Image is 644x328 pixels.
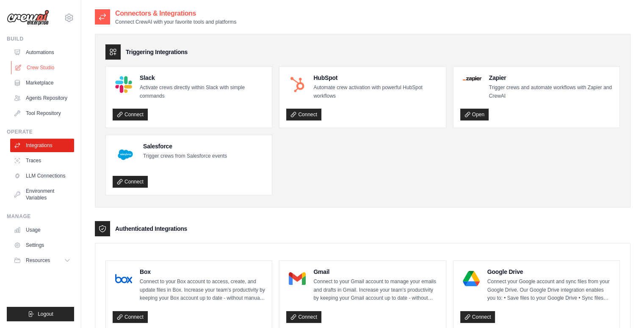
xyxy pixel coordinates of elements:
h4: Google Drive [487,268,613,276]
div: Operate [7,128,74,135]
img: Google Drive Logo [463,270,480,287]
a: Automations [10,46,74,59]
span: Resources [26,257,50,264]
p: Connect to your Gmail account to manage your emails and drafts in Gmail. Increase your team’s pro... [313,278,439,303]
p: Connect CrewAI with your favorite tools and platforms [115,19,236,25]
h3: Authenticated Integrations [115,224,187,233]
a: Connect [113,176,148,188]
img: Salesforce Logo [115,145,135,165]
h4: Box [140,268,265,276]
a: Tool Repository [10,107,74,120]
p: Activate crews directly within Slack with simple commands [140,84,265,100]
img: Box Logo [115,270,132,287]
img: HubSpot Logo [289,76,306,93]
div: Build [7,36,74,42]
h4: Salesforce [143,142,227,150]
a: Connect [286,109,321,120]
img: Zapier Logo [463,76,481,81]
span: Logout [38,311,53,317]
a: Crew Studio [11,61,75,74]
p: Automate crew activation with powerful HubSpot workflows [313,84,439,100]
a: Agents Repository [10,91,74,105]
div: Manage [7,213,74,220]
h2: Connectors & Integrations [115,8,236,19]
a: Settings [10,238,74,252]
a: Connect [113,311,148,323]
a: Environment Variables [10,184,74,205]
p: Connect your Google account and sync files from your Google Drive. Our Google Drive integration e... [487,278,613,303]
h4: Slack [140,74,265,82]
a: Connect [113,109,148,120]
img: Slack Logo [115,76,132,93]
a: Connect [460,311,495,323]
button: Resources [10,254,74,267]
a: Open [460,109,489,120]
a: LLM Connections [10,169,74,183]
a: Marketplace [10,76,74,90]
p: Trigger crews from Salesforce events [143,152,227,161]
a: Connect [286,311,321,323]
a: Integrations [10,139,74,152]
a: Usage [10,223,74,237]
img: Gmail Logo [289,270,306,287]
p: Connect to your Box account to access, create, and update files in Box. Increase your team’s prod... [140,278,265,303]
p: Trigger crews and automate workflows with Zapier and CrewAI [489,84,613,100]
h4: Zapier [489,74,613,82]
a: Traces [10,154,74,167]
button: Logout [7,307,74,321]
h3: Triggering Integrations [126,48,188,56]
img: Logo [7,10,49,26]
h4: HubSpot [313,74,439,82]
h4: Gmail [313,268,439,276]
